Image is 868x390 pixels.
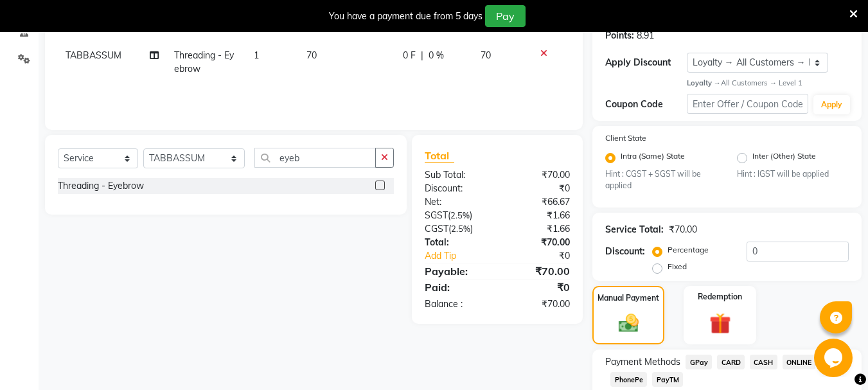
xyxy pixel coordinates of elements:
span: Payment Methods [605,355,680,369]
div: Discount: [605,245,645,258]
div: Threading - Eyebrow [58,179,144,193]
span: SGST [425,209,448,221]
span: | [421,49,423,62]
button: Pay [485,5,526,27]
div: ₹70.00 [497,168,580,182]
div: 8.91 [637,29,654,42]
a: Add Tip [415,249,511,263]
input: Enter Offer / Coupon Code [687,94,808,114]
div: ( ) [415,222,497,236]
div: ₹70.00 [497,236,580,249]
div: ₹70.00 [497,297,580,311]
span: CASH [750,355,777,369]
input: Search or Scan [254,148,376,168]
div: Discount: [415,182,497,195]
span: PayTM [652,372,683,387]
label: Intra (Same) State [621,150,685,166]
small: Hint : CGST + SGST will be applied [605,168,717,192]
iframe: chat widget [814,339,855,377]
button: Apply [813,95,850,114]
span: 70 [306,49,317,61]
label: Fixed [668,261,687,272]
img: _cash.svg [612,312,645,335]
div: Service Total: [605,223,664,236]
div: Net: [415,195,497,209]
span: GPay [686,355,712,369]
span: CGST [425,223,448,235]
div: Apply Discount [605,56,686,69]
div: You have a payment due from 5 days [329,10,483,23]
label: Redemption [698,291,742,303]
div: Paid: [415,279,497,295]
span: 2.5% [450,210,470,220]
div: ₹1.66 [497,222,580,236]
div: Payable: [415,263,497,279]
span: Threading - Eyebrow [174,49,234,75]
span: CARD [717,355,745,369]
div: ₹0 [497,279,580,295]
strong: Loyalty → [687,78,721,87]
div: ₹1.66 [497,209,580,222]
label: Manual Payment [598,292,659,304]
span: 0 % [429,49,444,62]
label: Percentage [668,244,709,256]
span: TABBASSUM [66,49,121,61]
label: Inter (Other) State [752,150,816,166]
div: ₹0 [511,249,580,263]
span: 0 F [403,49,416,62]
div: ( ) [415,209,497,222]
small: Hint : IGST will be applied [737,168,849,180]
div: All Customers → Level 1 [687,78,849,89]
span: ONLINE [783,355,816,369]
span: 1 [254,49,259,61]
span: PhonePe [610,372,647,387]
div: ₹70.00 [497,263,580,279]
div: ₹70.00 [669,223,697,236]
span: 70 [481,49,491,61]
div: Points: [605,29,634,42]
span: 2.5% [451,224,470,234]
label: Client State [605,132,646,144]
div: ₹0 [497,182,580,195]
div: Sub Total: [415,168,497,182]
div: Coupon Code [605,98,686,111]
span: Total [425,149,454,163]
div: Balance : [415,297,497,311]
div: ₹66.67 [497,195,580,209]
div: Total: [415,236,497,249]
img: _gift.svg [703,310,738,337]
